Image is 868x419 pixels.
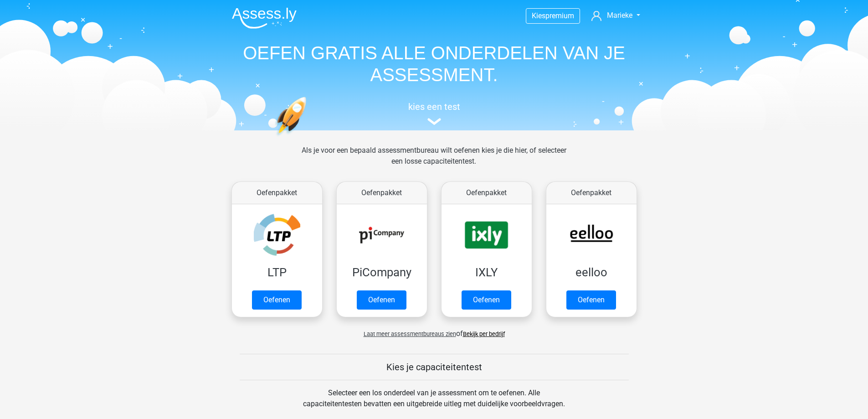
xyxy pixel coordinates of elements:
[252,290,302,310] a: Oefenen
[588,10,643,21] a: Marieke
[607,11,632,20] span: Marieke
[427,118,441,125] img: assessment
[225,101,644,112] h5: kies een test
[294,145,574,178] div: Als je voor een bepaald assessmentbureau wilt oefenen kies je die hier, of selecteer een losse ca...
[462,290,511,310] a: Oefenen
[225,42,644,86] h1: OEFEN GRATIS ALLE ONDERDELEN VAN JE ASSESSMENT.
[532,11,545,20] span: Kies
[526,10,580,22] a: Kiespremium
[275,97,342,179] img: oefenen
[566,290,616,310] a: Oefenen
[364,331,456,337] span: Laat meer assessmentbureaus zien
[545,11,574,20] span: premium
[225,321,644,339] div: of
[225,101,644,125] a: kies een test
[357,290,406,310] a: Oefenen
[232,7,297,29] img: Assessly
[463,331,505,337] a: Bekijk per bedrijf
[240,362,629,372] h5: Kies je capaciteitentest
